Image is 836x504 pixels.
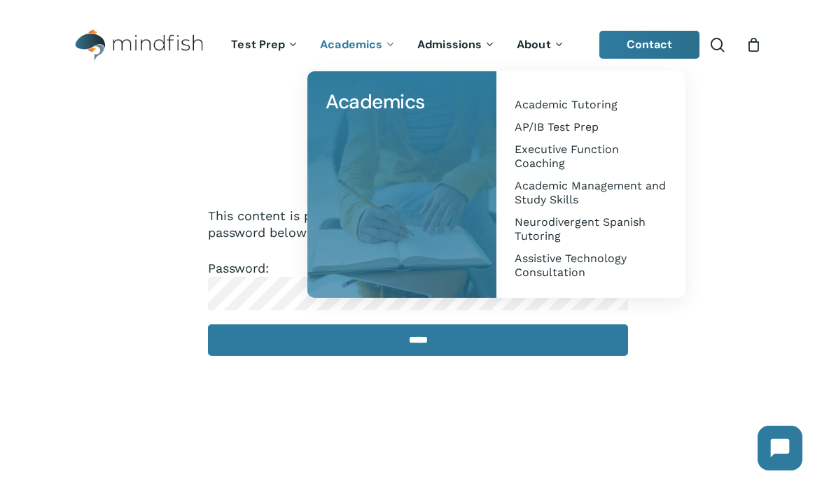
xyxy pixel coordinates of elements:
a: Academics [309,39,407,51]
span: Test Prep [231,37,285,52]
a: About [506,39,576,51]
span: Academics [320,37,382,52]
a: Admissions [407,39,506,51]
a: Test Prep [221,39,309,51]
p: This content is password protected. To view it please enter your password below: [208,208,628,260]
span: Academic Tutoring [515,98,618,111]
a: Academic Tutoring [510,94,671,116]
nav: Main Menu [221,19,575,71]
span: Neurodivergent Spanish Tutoring [515,215,646,243]
a: Cart [746,37,761,52]
span: Academic Management and Study Skills [515,179,666,206]
span: AP/IB Test Prep [515,120,599,134]
span: Academics [326,89,425,115]
a: Academic Management and Study Skills [510,175,671,211]
span: Admissions [417,37,482,52]
a: Contact [599,31,700,59]
a: Assistive Technology Consultation [510,247,671,284]
a: Academics [321,85,482,119]
span: Contact [627,37,673,52]
a: Neurodivergent Spanish Tutoring [510,211,671,247]
a: Executive Function Coaching [510,138,671,175]
a: AP/IB Test Prep [510,116,671,138]
span: Executive Function Coaching [515,143,619,170]
label: Password: [208,261,628,300]
input: Password: [208,277,628,310]
header: Main Menu [56,19,780,71]
span: About [517,37,551,52]
span: Assistive Technology Consultation [515,252,627,279]
iframe: Chatbot [744,412,816,484]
